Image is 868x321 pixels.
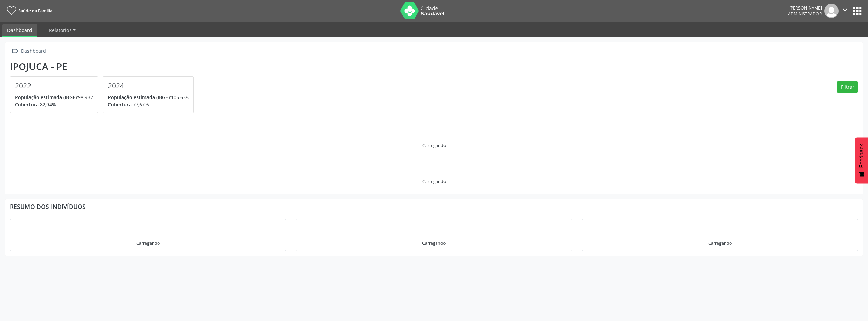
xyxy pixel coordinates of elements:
a: Saúde da Família [5,5,52,16]
i:  [10,46,20,56]
div: Carregando [422,179,446,184]
a: Dashboard [2,24,37,37]
button: Filtrar [837,81,858,93]
div: Carregando [422,143,446,148]
div: Dashboard [20,46,47,56]
span: Cobertura: [108,101,133,108]
div: Carregando [708,240,732,246]
span: População estimada (IBGE): [108,94,171,101]
p: 98.932 [15,94,93,101]
button: Feedback - Mostrar pesquisa [855,137,868,183]
p: 77,67% [108,101,189,108]
button: apps [851,5,863,17]
div: Resumo dos indivíduos [10,203,858,210]
span: Feedback [859,144,865,168]
span: População estimada (IBGE): [15,94,78,101]
h4: 2024 [108,82,189,90]
img: img [824,4,839,18]
div: [PERSON_NAME] [788,5,822,11]
div: Carregando [136,240,160,246]
span: Administrador [788,11,822,17]
p: 105.638 [108,94,189,101]
div: Carregando [422,240,446,246]
button:  [839,4,851,18]
span: Saúde da Família [18,8,52,14]
p: 82,94% [15,101,93,108]
div: Ipojuca - PE [10,61,198,72]
a:  Dashboard [10,46,47,56]
a: Relatórios [44,24,80,36]
span: Cobertura: [15,101,40,108]
span: Relatórios [49,27,72,33]
i:  [841,6,849,14]
h4: 2022 [15,82,93,90]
